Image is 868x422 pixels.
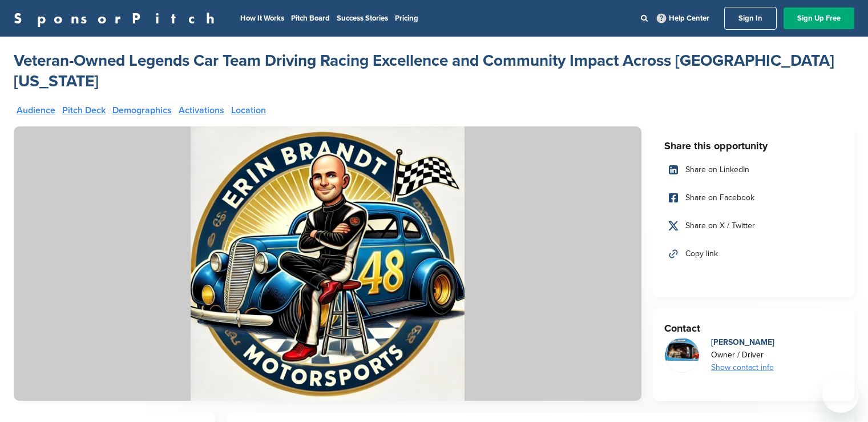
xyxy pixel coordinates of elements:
[179,106,224,115] a: Activations
[14,50,854,91] a: Veteran-Owned Legends Car Team Driving Racing Excellence and Community Impact Across [GEOGRAPHIC_...
[685,220,755,232] span: Share on X / Twitter
[62,106,106,115] a: Pitch Deck
[664,158,843,182] a: Share on LinkedIn
[685,164,749,176] span: Share on LinkedIn
[685,248,718,260] span: Copy link
[685,192,754,204] span: Share on Facebook
[14,126,641,401] img: Sponsorpitch &
[337,14,388,23] a: Success Stories
[664,242,843,266] a: Copy link
[664,214,843,238] a: Share on X / Twitter
[14,11,222,26] a: SponsorPitch
[395,14,418,23] a: Pricing
[231,106,266,115] a: Location
[112,106,172,115] a: Demographics
[664,138,843,154] h3: Share this opportunity
[711,336,774,349] div: [PERSON_NAME]
[240,14,284,23] a: How It Works
[665,338,699,361] img: mg 0047
[17,106,55,115] a: Audience
[664,186,843,210] a: Share on Facebook
[822,376,859,413] iframe: Bouton de lancement de la fenêtre de messagerie
[291,14,330,23] a: Pitch Board
[784,7,854,29] a: Sign Up Free
[664,320,843,336] h3: Contact
[711,349,774,361] div: Owner / Driver
[724,7,777,30] a: Sign In
[655,11,712,25] a: Help Center
[711,361,774,374] div: Show contact info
